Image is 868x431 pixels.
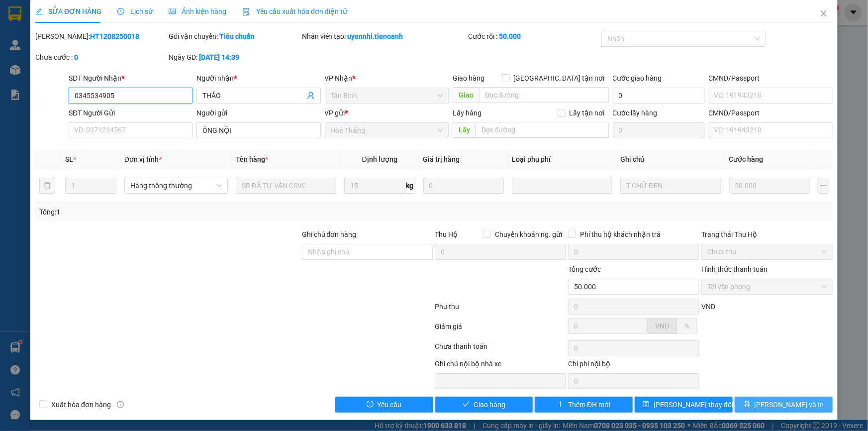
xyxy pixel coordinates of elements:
button: plus [818,178,829,194]
b: uyennhi.tienoanh [348,32,403,40]
div: Chưa thanh toán [434,341,568,358]
label: Ghi chú đơn hàng [302,230,357,238]
span: Lấy [453,122,476,138]
span: [PERSON_NAME] thay đổi [654,399,733,410]
span: exclamation-circle [367,401,374,409]
span: kg [405,178,415,194]
span: Định lượng [362,155,397,163]
b: HT1208250018 [90,32,139,40]
span: Tổng cước [568,265,601,273]
input: 0 [423,178,504,194]
b: [DATE] 14:39 [199,53,239,61]
input: VD: Bàn, Ghế [236,178,336,194]
div: SĐT Người Nhận [69,73,193,84]
b: 50.000 [499,32,521,40]
span: Giao [453,87,479,103]
div: [PERSON_NAME]: [35,31,167,42]
span: Chuyển khoản ng. gửi [491,229,566,240]
span: VND [655,322,669,330]
span: Yêu cầu [378,399,402,410]
span: Hòa Thắng [331,123,443,138]
div: Chưa cước : [35,52,167,63]
span: [PERSON_NAME] và In [755,399,824,410]
span: Lấy hàng [453,109,482,117]
span: Phí thu hộ khách nhận trả [576,229,665,240]
div: SĐT Người Gửi [69,108,193,118]
span: Tại văn phòng [707,279,827,294]
span: info-circle [117,401,124,408]
div: Cước rồi : [468,31,599,42]
span: check [463,401,470,409]
span: Yêu cầu xuất hóa đơn điện tử [242,7,347,15]
div: Giảm giá [434,321,568,338]
b: Tiêu chuẩn [219,32,255,40]
span: Đơn vị tính [124,155,162,163]
th: Ghi chú [616,150,725,169]
input: Cước giao hàng [613,88,705,104]
input: Ghi chú đơn hàng [302,244,433,260]
div: Phụ thu [434,301,568,319]
span: SỬA ĐƠN HÀNG [35,7,101,15]
div: CMND/Passport [709,108,833,118]
button: plusThêm ĐH mới [535,397,633,413]
img: icon [242,8,250,16]
span: clock-circle [117,8,124,15]
label: Hình thức thanh toán [701,265,768,273]
span: close [820,9,828,17]
span: Thêm ĐH mới [568,399,610,410]
div: Ghi chú nội bộ nhà xe [435,358,566,373]
span: Lấy tận nơi [566,108,609,118]
span: SL [65,155,73,163]
span: Thu Hộ [435,230,458,238]
span: Cước hàng [729,155,764,163]
div: Người nhận [196,73,320,84]
button: save[PERSON_NAME] thay đổi [635,397,733,413]
input: Dọc đường [479,87,609,103]
span: user-add [307,92,315,100]
span: VND [701,303,715,311]
span: Giao hàng [453,74,484,82]
th: Loại phụ phí [508,150,616,169]
span: VP Nhận [325,74,353,82]
button: printer[PERSON_NAME] và In [735,397,833,413]
button: delete [39,178,55,194]
div: Ngày GD: [169,52,300,63]
span: [GEOGRAPHIC_DATA] tận nơi [510,73,609,84]
div: Gói vận chuyển: [169,31,300,42]
span: Tên hàng [236,155,268,163]
span: Chưa thu [707,244,827,259]
div: Chi phí nội bộ [568,358,699,373]
button: checkGiao hàng [435,397,533,413]
span: edit [35,8,42,15]
span: plus [557,401,564,409]
input: 0 [729,178,810,194]
div: Người gửi [196,108,320,118]
span: save [643,401,650,409]
span: % [684,322,689,330]
div: CMND/Passport [709,73,833,84]
input: Dọc đường [476,122,609,138]
span: Ảnh kiện hàng [169,7,226,15]
span: Giá trị hàng [423,155,460,163]
div: Nhân viên tạo: [302,31,467,42]
span: Giao hàng [474,399,505,410]
span: printer [744,401,751,409]
span: Hàng thông thường [130,178,222,193]
input: Cước lấy hàng [613,122,705,138]
div: Trạng thái Thu Hộ [701,229,833,240]
input: Ghi Chú [620,178,721,194]
div: VP gửi [325,108,449,118]
div: Tổng: 1 [39,207,335,217]
span: Tân Bình [331,88,443,103]
b: 0 [74,53,78,61]
span: Lịch sử [117,7,153,15]
label: Cước lấy hàng [613,109,658,117]
label: Cước giao hàng [613,74,662,82]
span: Xuất hóa đơn hàng [47,399,115,410]
span: picture [169,8,176,15]
button: exclamation-circleYêu cầu [335,397,433,413]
